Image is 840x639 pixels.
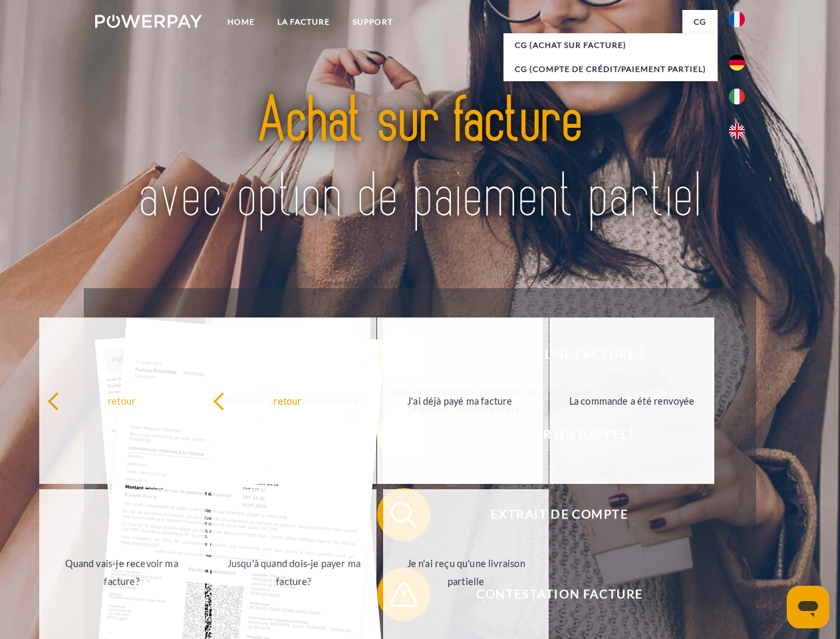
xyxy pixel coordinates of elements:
img: en [729,123,745,139]
img: de [729,55,745,71]
img: it [729,89,745,105]
iframe: Bouton de lancement de la fenêtre de messagerie [787,586,829,628]
div: retour [47,391,197,409]
div: La commande a été renvoyée [557,391,707,409]
a: CG [682,10,718,34]
a: Support [341,10,404,34]
a: CG (Compte de crédit/paiement partiel) [503,57,718,81]
div: retour [213,391,362,409]
a: CG (achat sur facture) [503,33,718,57]
a: Home [216,10,266,34]
img: fr [729,11,745,27]
img: title-powerpay_fr.svg [127,64,713,255]
div: J'ai déjà payé ma facture [385,391,535,409]
div: Jusqu'à quand dois-je payer ma facture? [219,554,369,590]
div: Je n'ai reçu qu'une livraison partielle [391,554,541,590]
a: LA FACTURE [266,10,341,34]
img: logo-powerpay-white.svg [95,15,202,28]
div: Quand vais-je recevoir ma facture? [47,554,197,590]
